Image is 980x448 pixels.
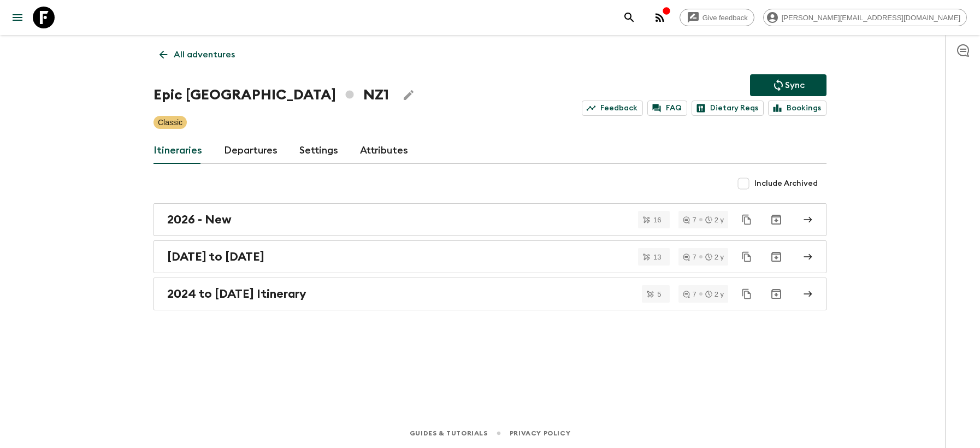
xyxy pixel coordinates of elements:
[765,246,787,268] button: Archive
[768,101,826,116] a: Bookings
[167,213,232,227] h2: 2026 - New
[705,291,724,298] div: 2 y
[582,101,643,116] a: Feedback
[174,48,235,61] p: All adventures
[776,14,966,22] span: [PERSON_NAME][EMAIL_ADDRESS][DOMAIN_NAME]
[765,209,787,231] button: Archive
[510,427,570,439] a: Privacy Policy
[154,240,826,273] a: [DATE] to [DATE]
[754,178,818,189] span: Include Archived
[224,138,278,164] a: Departures
[785,79,805,92] p: Sync
[763,9,967,26] div: [PERSON_NAME][EMAIL_ADDRESS][DOMAIN_NAME]
[683,291,696,298] div: 7
[647,254,668,261] span: 13
[683,254,696,261] div: 7
[167,250,264,264] h2: [DATE] to [DATE]
[651,291,668,298] span: 5
[154,84,389,106] h1: Epic [GEOGRAPHIC_DATA] NZ1
[692,101,764,116] a: Dietary Reqs
[750,74,826,96] button: Sync adventure departures to the booking engine
[167,287,306,301] h2: 2024 to [DATE] Itinerary
[299,138,338,164] a: Settings
[705,216,724,223] div: 2 y
[158,117,182,128] p: Classic
[154,44,241,66] a: All adventures
[410,427,488,439] a: Guides & Tutorials
[737,284,757,304] button: Duplicate
[696,14,754,22] span: Give feedback
[680,9,754,26] a: Give feedback
[683,216,696,223] div: 7
[618,7,640,28] button: search adventures
[398,84,420,106] button: Edit Adventure Title
[154,203,826,236] a: 2026 - New
[7,7,28,28] button: menu
[705,254,724,261] div: 2 y
[647,101,687,116] a: FAQ
[737,210,757,229] button: Duplicate
[154,278,826,310] a: 2024 to [DATE] Itinerary
[360,138,408,164] a: Attributes
[765,283,787,305] button: Archive
[154,138,202,164] a: Itineraries
[647,216,668,223] span: 16
[737,247,757,267] button: Duplicate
